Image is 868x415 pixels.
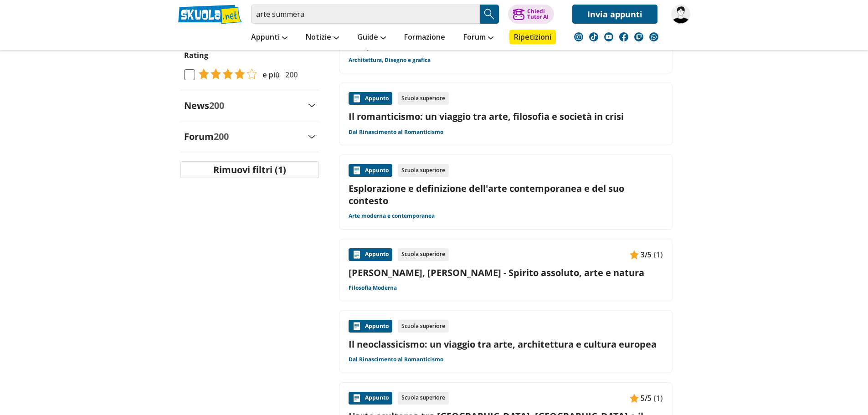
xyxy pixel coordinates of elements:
[352,166,361,175] img: Appunti contenuto
[308,103,315,107] img: Apri e chiudi sezione
[398,164,449,177] div: Scuola superiore
[604,32,613,41] img: youtube
[480,5,499,24] button: Search Button
[349,92,392,105] div: Appunto
[508,5,554,24] button: ChiediTutor AI
[572,5,657,24] a: Invia appunti
[251,5,480,24] input: Cerca appunti, riassunti o versioni
[461,30,496,46] a: Forum
[349,338,663,350] a: Il neoclassicismo: un viaggio tra arte, architettura e cultura europea
[349,182,663,207] a: Esplorazione e definizione dell'arte contemporanea e del suo contesto
[349,248,392,261] div: Appunto
[398,320,449,333] div: Scuola superiore
[308,135,315,138] img: Apri e chiudi sezione
[349,110,663,123] a: Il romanticismo: un viaggio tra arte, filosofia e società in crisi
[352,322,361,331] img: Appunti contenuto
[184,130,229,143] label: Forum
[641,392,652,404] span: 5/5
[352,94,361,103] img: Appunti contenuto
[259,69,280,81] span: e più
[180,161,319,178] button: Rimuovi filtri (1)
[653,392,663,404] span: (1)
[671,5,690,24] img: nechita84
[349,320,392,333] div: Appunto
[649,32,658,41] img: WhatsApp
[184,99,224,112] label: News
[398,248,449,261] div: Scuola superiore
[634,32,643,41] img: twitch
[355,30,388,46] a: Guide
[630,394,639,403] img: Appunti contenuto
[249,30,290,46] a: Appunti
[349,212,435,220] a: Arte moderna e contemporanea
[282,69,298,81] span: 200
[619,32,628,41] img: facebook
[349,164,392,177] div: Appunto
[352,250,361,259] img: Appunti contenuto
[352,394,361,403] img: Appunti contenuto
[349,356,443,363] a: Dal Rinascimento al Romanticismo
[527,9,549,20] div: Chiedi Tutor AI
[402,30,447,46] a: Formazione
[184,49,315,61] label: Rating
[195,68,257,79] img: tasso di risposta 4+
[630,250,639,259] img: Appunti contenuto
[398,92,449,105] div: Scuola superiore
[483,7,496,21] img: Cerca appunti, riassunti o versioni
[349,284,397,292] a: Filosofia Moderna
[209,99,224,112] span: 200
[349,392,392,405] div: Appunto
[641,249,652,261] span: 3/5
[509,30,556,44] a: Ripetizioni
[398,392,449,405] div: Scuola superiore
[349,128,443,136] a: Dal Rinascimento al Romanticismo
[214,130,229,143] span: 200
[349,266,663,279] a: [PERSON_NAME], [PERSON_NAME] - Spirito assoluto, arte e natura
[303,30,341,46] a: Notizie
[653,249,663,261] span: (1)
[574,32,583,41] img: instagram
[349,56,431,64] a: Architettura, Disegno e grafica
[589,32,598,41] img: tiktok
